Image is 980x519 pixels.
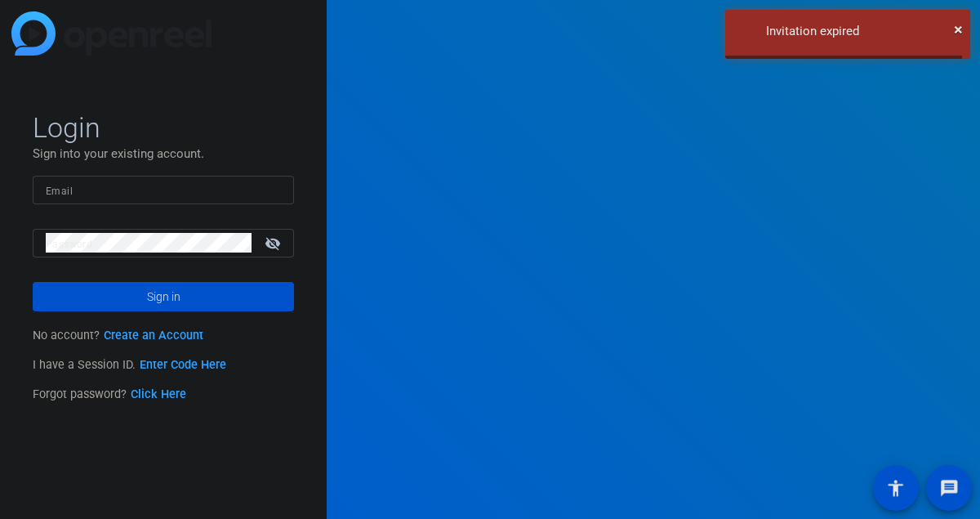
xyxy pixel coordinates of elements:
a: Enter Code Here [140,358,226,372]
span: No account? [33,329,203,342]
mat-icon: visibility_off [255,231,294,255]
mat-label: Password [46,239,92,250]
a: Click Here [131,387,186,401]
mat-icon: accessibility [886,478,906,498]
p: Sign into your existing account. [33,145,294,163]
span: Forgot password? [33,387,186,401]
button: Close [954,17,963,42]
a: Create an Account [104,329,203,342]
span: Sign in [147,276,180,317]
div: Invitation expired [766,22,958,41]
span: Login [33,110,294,145]
span: I have a Session ID. [33,358,226,372]
mat-icon: message [939,478,959,498]
button: Sign in [33,282,294,311]
img: blue-gradient.svg [11,11,212,56]
span: × [954,20,963,39]
input: Enter Email Address [46,180,281,199]
mat-label: Email [46,186,73,197]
